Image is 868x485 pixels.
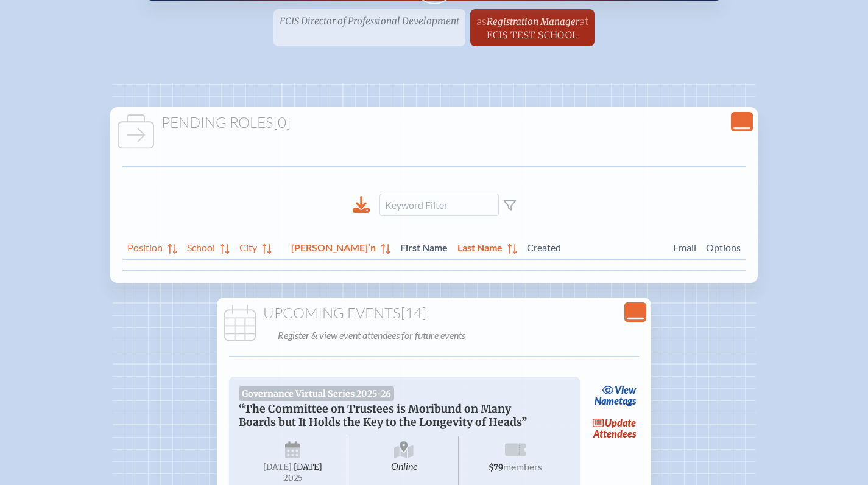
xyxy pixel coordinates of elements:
[591,382,640,410] a: viewNametags
[605,417,636,428] span: update
[487,16,579,27] span: Registration Manager
[379,194,499,216] input: Keyword Filter
[278,327,644,344] p: Register & view event attendees for future events
[294,462,322,472] span: [DATE]
[239,386,395,401] span: Governance Virtual Series 2025-26
[401,304,426,322] span: [14]
[187,239,215,254] span: School
[476,14,487,27] span: as
[706,239,741,254] span: Options
[487,29,577,41] span: FCIS Test School
[222,305,647,322] h1: Upcoming Events
[503,461,542,472] span: members
[527,239,663,254] span: Created
[273,113,291,131] span: [0]
[590,414,640,442] a: updateAttendees
[115,114,753,131] h1: Pending Roles
[673,239,696,254] span: Email
[400,239,448,254] span: First Name
[353,196,370,214] div: Download to CSV
[471,9,593,46] a: asRegistration ManageratFCIS Test School
[579,14,588,27] span: at
[457,239,503,254] span: Last Name
[239,402,527,429] span: “The Committee on Trustees is Moribund on Many Boards but It Holds the Key to the Longevity of He...
[249,473,337,483] span: 2025
[239,239,257,254] span: City
[291,239,376,254] span: [PERSON_NAME]’n
[489,462,503,473] span: $79
[263,462,292,472] span: [DATE]
[615,384,636,396] span: view
[127,239,163,254] span: Position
